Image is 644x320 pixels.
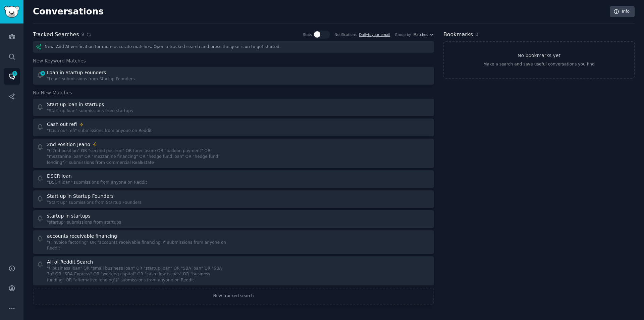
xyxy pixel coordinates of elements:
[443,41,635,79] a: No bookmarks yetMake a search and save useful conversations you find
[33,210,434,228] a: startup in startups"startup" submissions from startups
[47,108,133,114] div: "Start up loan" submissions from startups
[33,119,434,136] a: Cash out refi"Cash out refi" submissions from anyone on Reddit
[47,233,117,240] div: accounts receivable financing
[47,141,90,148] div: 2nd Position Jeano
[33,256,434,286] a: All of Reddit Search"("business loan" OR "small business loan" OR "startup loan" OR "SBA loan" OR...
[483,61,595,67] div: Make a search and save useful conversations you find
[81,31,84,38] span: 9
[47,180,147,186] div: "DSCR loan" submissions from anyone on Reddit
[4,68,20,85] a: 4
[33,41,434,53] div: New: Add AI verification for more accurate matches. Open a tracked search and press the gear icon...
[33,230,434,254] a: accounts receivable financing"("invoice factoring" OR "accounts receivable financing")" submissio...
[47,173,72,180] div: DSCR loan
[47,213,91,220] div: startup in startups
[359,33,390,37] a: Dailytoyour email
[33,170,434,188] a: DSCR loan"DSCR loan" submissions from anyone on Reddit
[47,101,104,108] div: Start up loan in startups
[33,139,434,168] a: 2nd Position Jeano"("2nd position" OR "second position" OR foreclosure OR "balloon payment" OR "m...
[47,220,121,226] div: "startup" submissions from startups
[47,128,152,134] div: "Cash out refi" submissions from anyone on Reddit
[303,32,312,37] div: Stats
[47,148,229,166] div: "("2nd position" OR "second position" OR foreclosure OR "balloon payment" OR "mezzanine loan" OR ...
[47,200,142,206] div: "Start up" submissions from Startup Founders
[475,32,478,37] span: 0
[33,288,434,305] a: New tracked search
[33,67,434,85] a: 4Loan in Startup Founders"Loan" submissions from Startup Founders
[33,57,86,64] span: New Keyword Matches
[47,193,114,200] div: Start up in Startup Founders
[414,32,428,37] span: Matches
[47,266,229,283] div: "("business loan" OR "small business loan" OR "startup loan" OR "SBA loan" OR "SBA 7a" OR "SBA Ex...
[40,71,46,76] span: 4
[33,89,72,96] span: No New Matches
[610,6,635,17] a: Info
[47,76,135,82] div: "Loan" submissions from Startup Founders
[47,259,93,266] div: All of Reddit Search
[47,240,229,252] div: "("invoice factoring" OR "accounts receivable financing")" submissions from anyone on Reddit
[443,31,473,39] h2: Bookmarks
[12,71,18,76] span: 4
[395,32,411,37] div: Group by
[33,6,104,17] h2: Conversations
[518,52,560,59] h3: No bookmarks yet
[47,69,106,76] div: Loan in Startup Founders
[47,121,77,128] div: Cash out refi
[4,6,19,18] img: GummySearch logo
[33,31,79,39] h2: Tracked Searches
[414,32,434,37] button: Matches
[335,32,357,37] div: Notifications
[33,99,434,117] a: Start up loan in startups"Start up loan" submissions from startups
[33,190,434,208] a: Start up in Startup Founders"Start up" submissions from Startup Founders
